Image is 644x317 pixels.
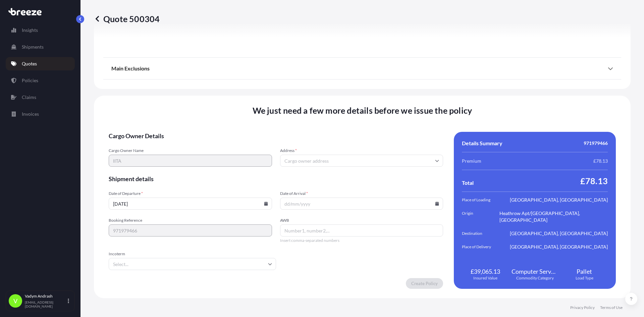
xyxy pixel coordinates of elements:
span: Details Summary [462,140,502,147]
input: Select... [109,258,276,270]
p: Shipments [22,44,44,50]
p: Claims [22,94,36,101]
span: 971979466 [584,140,608,147]
p: Insights [22,27,38,34]
span: Load Type [576,275,593,281]
input: Cargo owner address [280,155,443,167]
span: [GEOGRAPHIC_DATA], [GEOGRAPHIC_DATA] [510,230,608,237]
span: Insured Value [473,275,497,281]
span: Booking Reference [109,218,272,223]
span: [GEOGRAPHIC_DATA], [GEOGRAPHIC_DATA] [510,197,608,203]
span: Incoterm [109,251,276,257]
span: We just need a few more details before we issue the policy [253,105,472,116]
span: Commodity Category [516,275,554,281]
a: Claims [6,91,75,104]
a: Privacy Policy [570,305,595,310]
button: Create Policy [406,278,443,289]
div: Main Exclusions [111,60,613,76]
span: Place of Delivery [462,244,499,250]
span: Total [462,179,474,186]
input: dd/mm/yyyy [280,198,443,210]
input: Number1, number2,... [280,224,443,236]
span: Main Exclusions [111,65,150,72]
span: Heathrow Apt/[GEOGRAPHIC_DATA], [GEOGRAPHIC_DATA] [499,210,608,223]
a: Insights [6,23,75,37]
span: Cargo Owner Name [109,148,272,153]
span: Pallet [577,267,592,275]
span: V [13,298,17,304]
a: Policies [6,74,75,87]
span: Cargo Owner Details [109,132,443,140]
a: Invoices [6,107,75,121]
a: Quotes [6,57,75,70]
p: Vadym Andrash [25,294,66,299]
span: Insert comma-separated numbers [280,238,443,243]
span: [GEOGRAPHIC_DATA], [GEOGRAPHIC_DATA] [510,244,608,250]
a: Shipments [6,40,75,54]
input: Your internal reference [109,224,272,236]
span: Premium [462,158,481,164]
span: Place of Loading [462,197,499,203]
span: Destination [462,230,499,237]
p: [EMAIL_ADDRESS][DOMAIN_NAME] [25,300,66,308]
span: Date of Arrival [280,191,443,196]
p: Quotes [22,60,37,67]
span: £78.13 [593,158,608,164]
p: Invoices [22,111,39,117]
p: Create Policy [411,280,438,287]
input: dd/mm/yyyy [109,198,272,210]
span: Shipment details [109,175,443,183]
span: £78.13 [580,175,608,186]
p: Quote 500304 [94,13,160,24]
span: Origin [462,210,499,223]
span: Address [280,148,443,153]
a: Terms of Use [600,305,623,310]
span: £39,065.13 [471,267,500,275]
p: Policies [22,77,38,84]
span: AWB [280,218,443,223]
span: Computer Servers, Desktop Computers, Computer Parts, Peripherals [512,267,558,275]
span: Date of Departure [109,191,272,196]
